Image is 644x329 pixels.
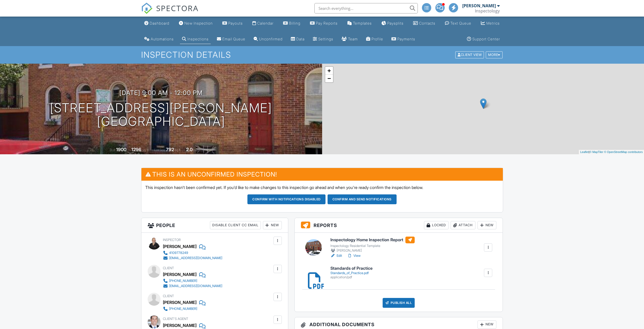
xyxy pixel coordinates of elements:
[330,253,342,258] a: Edit
[116,147,126,152] div: 1900
[163,266,174,270] span: Client
[478,221,496,229] div: New
[289,34,307,44] a: Data
[142,148,149,152] span: sq. ft.
[131,147,141,152] div: 1296
[475,8,500,13] div: Inspectology
[465,34,502,44] a: Support Center
[330,244,415,248] div: Inspectology Residential Template
[169,251,188,255] div: 4109778249
[478,320,496,329] div: New
[228,21,243,25] div: Payouts
[252,34,285,44] a: Unconfirmed
[424,221,449,229] div: Locked
[141,3,153,14] img: The Best Home Inspection Software - Spectora
[330,237,415,253] a: Inspectology Home Inspection Report Inspectology Residential Template [PERSON_NAME]
[579,150,644,154] div: |
[281,19,302,28] a: Billing
[150,21,169,25] div: Dashboard
[163,250,222,255] a: 4109778249
[177,19,215,28] a: New Inspection
[589,150,603,153] a: © MapTiler
[419,21,435,25] div: Contacts
[163,306,201,311] a: [PHONE_NUMBER]
[389,34,417,44] a: Payments
[397,37,415,41] div: Payments
[263,221,282,229] div: New
[455,53,485,56] a: Client View
[479,19,502,28] a: Metrics
[186,147,193,152] div: 2.0
[316,21,338,25] div: Pay Reports
[486,21,500,25] div: Metrics
[353,21,372,25] div: Templates
[166,147,174,152] div: 792
[175,148,181,152] span: sq.ft.
[169,256,222,260] div: [EMAIL_ADDRESS][DOMAIN_NAME]
[151,37,174,41] div: Automations
[163,283,222,289] a: [EMAIL_ADDRESS][DOMAIN_NAME]
[163,255,222,261] a: [EMAIL_ADDRESS][DOMAIN_NAME]
[169,279,197,283] div: [PHONE_NUMBER]
[163,317,188,321] span: Client's Agent
[455,52,484,59] div: Client View
[247,194,325,204] button: Confirm with notifications disabled
[193,148,208,152] span: bathrooms
[295,218,503,233] h3: Reports
[318,37,333,41] div: Settings
[142,19,171,28] a: Dashboard
[222,37,245,41] div: Email Queue
[330,271,373,275] div: Standards_of_Practice.pdf
[345,19,374,28] a: Templates
[364,34,385,44] a: Company Profile
[163,238,181,242] span: Inspector
[154,148,165,152] span: Lot Size
[462,3,496,8] div: [PERSON_NAME]
[163,298,196,306] div: [PERSON_NAME]
[604,150,643,153] a: © OpenStreetMap contributors
[330,266,373,271] h6: Standards of Practice
[387,21,404,25] div: Paysplits
[180,34,211,44] a: Inspections
[330,248,415,253] div: [PERSON_NAME]
[119,89,203,96] h3: [DATE] 9:00 am - 12:00 pm
[141,50,503,59] h1: Inspection Details
[259,37,283,41] div: Unconfirmed
[210,221,261,229] div: Disable Client CC Email
[325,75,333,82] a: Zoom out
[257,21,274,25] div: Calendar
[314,3,418,13] input: Search everything...
[169,284,222,288] div: [EMAIL_ADDRESS][DOMAIN_NAME]
[141,218,288,233] h3: People
[215,34,247,44] a: Email Queue
[163,270,196,278] div: [PERSON_NAME]
[289,21,300,25] div: Billing
[308,19,340,28] a: Pay Reports
[163,243,196,250] div: [PERSON_NAME]
[383,298,415,308] div: Publish All
[372,37,383,41] div: Profile
[250,19,276,28] a: Calendar
[451,221,475,229] div: Attach
[110,148,115,152] span: Built
[450,21,471,25] div: Text Queue
[187,37,209,41] div: Inspections
[163,278,222,283] a: [PHONE_NUMBER]
[141,168,503,181] h3: This is an Unconfirmed Inspection!
[169,307,197,311] div: [PHONE_NUMBER]
[330,266,373,279] a: Standards of Practice Standards_of_Practice.pdf application/pdf
[411,19,437,28] a: Contacts
[379,19,406,28] a: Paysplits
[328,194,397,204] button: Confirm and send notifications
[220,19,245,28] a: Payouts
[486,52,503,59] div: More
[142,34,176,44] a: Automations (Advanced)
[156,3,199,13] span: SPECTORA
[330,275,373,279] div: application/pdf
[163,294,174,298] span: Client
[443,19,473,28] a: Text Queue
[339,34,360,44] a: Team
[296,37,305,41] div: Data
[347,253,361,258] a: View
[325,67,333,75] a: Zoom in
